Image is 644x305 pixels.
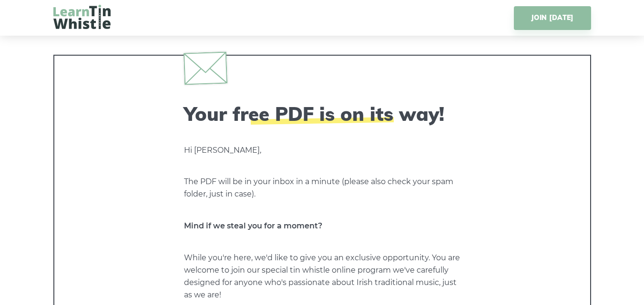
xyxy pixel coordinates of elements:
[53,5,111,29] img: LearnTinWhistle.com
[184,176,460,200] p: The PDF will be in your inbox in a minute (please also check your spam folder, just in case).
[183,51,227,85] img: envelope.svg
[184,221,322,230] strong: Mind if we steal you for a moment?
[514,6,591,30] a: JOIN [DATE]
[184,102,460,125] h2: Your free PDF is on its way!
[184,252,460,301] p: While you're here, we'd like to give you an exclusive opportunity. You are welcome to join our sp...
[184,144,460,157] p: Hi [PERSON_NAME],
